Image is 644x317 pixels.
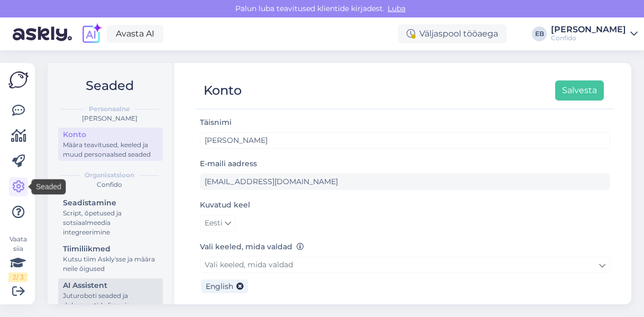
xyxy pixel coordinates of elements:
a: TiimiliikmedKutsu tiim Askly'sse ja määra neile õigused [58,242,163,275]
a: KontoMäära teavitused, keeled ja muud personaalsed seaded [58,128,163,161]
button: Salvesta [555,80,604,101]
div: Seaded [32,179,66,195]
div: Script, õpetused ja sotsiaalmeedia integreerimine [63,209,158,237]
div: Confido [56,180,163,189]
label: E-maili aadress [200,158,257,169]
b: Personaalne [89,104,130,114]
div: Väljaspool tööaega [398,24,507,43]
img: explore-ai [80,23,103,45]
span: English [206,282,233,291]
a: SeadistamineScript, õpetused ja sotsiaalmeedia integreerimine [58,196,163,239]
div: 2 / 3 [8,273,27,282]
a: Avasta AI [107,25,163,43]
div: Konto [204,80,242,101]
div: Juturoboti seaded ja dokumentide lisamine [63,291,158,310]
div: Kutsu tiim Askly'sse ja määra neile õigused [63,255,158,274]
label: Kuvatud keel [200,200,250,211]
div: Vaata siia [8,234,27,282]
div: Seadistamine [63,197,158,209]
div: [PERSON_NAME] [551,25,626,34]
a: Eesti [200,215,236,232]
label: Vali keeled, mida valdad [200,241,304,252]
h2: Seaded [56,76,163,96]
span: Vali keeled, mida valdad [205,260,293,269]
div: Confido [551,34,626,42]
a: [PERSON_NAME]Confido [551,25,638,42]
b: Organisatsioon [85,170,134,180]
img: Askly Logo [8,71,29,88]
span: Eesti [205,218,223,229]
label: Täisnimi [200,117,232,128]
a: Vali keeled, mida valdad [200,257,610,273]
a: AI AssistentJuturoboti seaded ja dokumentide lisamine [58,278,163,312]
span: Luba [384,4,409,13]
div: Määra teavitused, keeled ja muud personaalsed seaded [63,140,158,159]
div: Tiimiliikmed [63,243,158,255]
input: Sisesta nimi [200,132,610,149]
input: Sisesta e-maili aadress [200,174,610,190]
div: [PERSON_NAME] [56,114,163,123]
div: Konto [63,129,158,140]
div: AI Assistent [63,280,158,291]
div: EB [532,26,547,41]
